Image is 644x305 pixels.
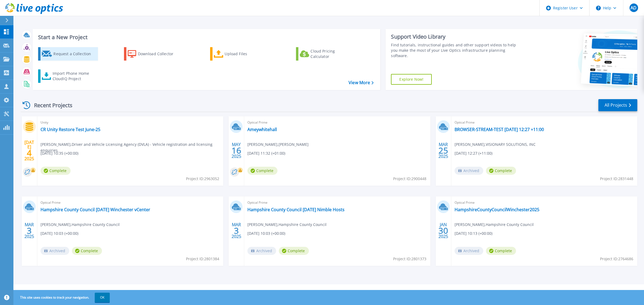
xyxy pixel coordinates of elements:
span: Complete [486,167,516,175]
span: Unity [41,120,220,125]
div: MAY 2025 [231,141,241,160]
span: Project ID: 2764686 [600,256,633,262]
a: Hampshire County Council [DATE] Nimble Hosts [247,207,345,212]
span: 16 [232,148,241,153]
span: [PERSON_NAME] , Hampshire County Council [247,222,327,228]
span: [DATE] 10:13 (+00:00) [455,230,492,236]
a: HampshireCountyCouncilWinchester2025 [455,207,539,212]
span: 30 [438,228,448,233]
span: Optical Prime [455,200,634,206]
span: Project ID: 2900448 [393,176,426,182]
span: Project ID: 2831448 [600,176,633,182]
a: Cloud Pricing Calculator [296,47,356,61]
div: JAN 2025 [438,221,448,240]
div: Download Collector [138,49,181,59]
span: [DATE] 11:32 (+01:00) [247,150,285,156]
span: Complete [247,167,277,175]
span: Optical Prime [41,200,220,206]
span: Project ID: 2801384 [186,256,219,262]
span: [DATE] 10:03 (+00:00) [41,230,78,236]
span: Archived [455,167,483,175]
a: Request a Collection [38,47,98,61]
span: Project ID: 2801373 [393,256,426,262]
span: 25 [438,148,448,153]
span: [PERSON_NAME] , VISIONARY SOLUTIONS, INC [455,142,536,147]
div: MAR 2025 [231,221,241,240]
span: [PERSON_NAME] , Hampshire County Council [41,222,120,228]
a: Upload Files [210,47,270,61]
div: Import Phone Home CloudIQ Project [53,71,94,81]
span: AD [631,6,636,10]
span: Complete [486,247,516,255]
a: Explore Now! [391,74,432,85]
span: Optical Prime [247,200,427,206]
span: 3 [27,228,32,233]
span: 3 [234,228,239,233]
span: Complete [72,247,102,255]
span: [PERSON_NAME] , [PERSON_NAME] [247,142,309,147]
h3: Start a New Project [38,34,374,40]
span: Archived [247,247,276,255]
div: MAR 2025 [438,141,448,160]
span: Project ID: 2963052 [186,176,219,182]
div: Cloud Pricing Calculator [310,49,353,59]
span: Archived [455,247,483,255]
span: 4 [27,151,32,155]
a: View More [349,80,374,85]
a: All Projects [598,99,637,111]
span: [PERSON_NAME] , Driver and Vehicle Licensing Agency (DVLA) - Vehicle registration and licensing e... [41,142,223,153]
div: Request a Collection [53,49,96,59]
span: [DATE] 10:03 (+00:00) [247,230,285,236]
span: Archived [41,247,69,255]
div: Find tutorials, instructional guides and other support videos to help you make the most of your L... [391,42,521,58]
span: [DATE] 10:35 (+00:00) [41,150,78,156]
span: [PERSON_NAME] , Hampshire County Council [455,222,534,228]
div: Support Video Library [391,33,521,40]
a: BROWSER-STREAM-TEST [DATE] 12:27 +11:00 [455,127,544,132]
button: OK [95,293,110,302]
div: Recent Projects [21,99,80,112]
span: Optical Prime [455,120,634,125]
span: This site uses cookies to track your navigation. [15,293,110,302]
span: Complete [41,167,71,175]
a: Download Collector [124,47,184,61]
div: MAR 2025 [24,221,34,240]
span: Complete [279,247,309,255]
span: Optical Prime [247,120,427,125]
span: [DATE] 12:27 (+11:00) [455,150,492,156]
a: CR Unity Restore Test June-25 [41,127,100,132]
a: Ameywhitehall [247,127,277,132]
div: Upload Files [225,49,268,59]
a: Hampshire County Council [DATE] Winchester vCenter [41,207,150,212]
div: [DATE] 2025 [24,141,34,160]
